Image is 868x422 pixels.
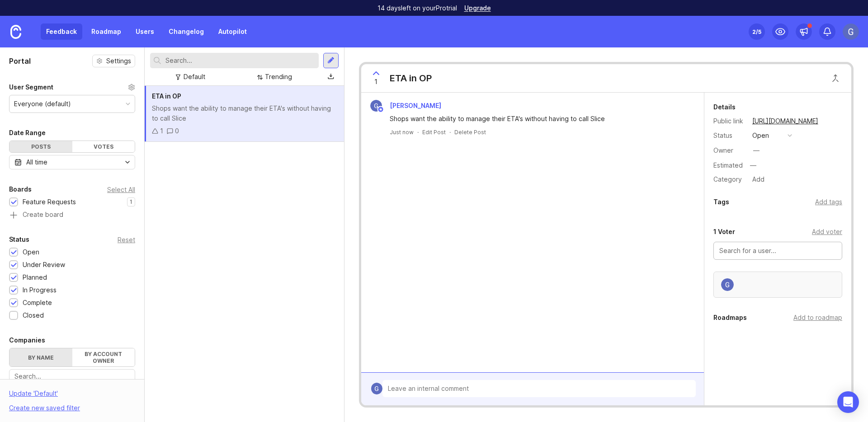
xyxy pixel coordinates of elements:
[749,23,765,40] button: 2/5
[118,237,135,242] div: Reset
[163,23,209,40] a: Changelog
[107,187,135,192] div: Select All
[752,131,769,141] div: open
[837,391,859,413] div: Open Intercom Messenger
[9,234,29,245] div: Status
[365,100,448,112] a: Gabrielle Giannella[PERSON_NAME]
[371,383,382,394] img: Gabrielle Giannella
[9,403,80,413] div: Create new saved filter
[165,56,315,66] input: Search...
[9,184,32,195] div: Boards
[713,131,745,141] div: Status
[26,157,47,167] div: All time
[9,82,53,93] div: User Segment
[9,141,72,152] div: Posts
[713,174,745,184] div: Category
[130,23,160,40] a: Users
[812,227,842,237] div: Add voter
[9,127,46,138] div: Date Range
[9,389,58,403] div: Update ' Default '
[843,23,859,40] img: Gabrielle Giannella
[175,126,179,136] div: 0
[23,260,65,270] div: Under Review
[713,226,735,237] div: 1 Voter
[377,106,384,113] img: member badge
[390,72,432,84] div: ETA in OP
[9,56,31,66] h1: Portal
[815,197,842,207] div: Add tags
[14,371,130,381] input: Search...
[713,116,745,126] div: Public link
[23,272,47,282] div: Planned
[145,86,344,142] a: ETA in OPShops want the ability to manage their ETA's without having to call Slice10
[160,126,163,136] div: 1
[454,128,486,136] div: Delete Post
[464,5,491,11] a: Upgrade
[713,162,743,169] div: Estimated
[745,173,767,185] a: Add
[390,114,686,124] div: Shops want the ability to manage their ETA's without having to call Slice
[9,335,45,346] div: Companies
[374,77,377,87] span: 1
[377,4,457,13] p: 14 days left on your Pro trial
[14,99,71,109] div: Everyone (default)
[753,145,759,155] div: —
[449,128,451,136] div: ·
[752,25,761,38] div: 2 /5
[9,211,135,220] a: Create board
[370,100,382,112] img: Gabrielle Giannella
[719,246,836,256] input: Search for a user...
[92,55,135,67] button: Settings
[750,115,821,127] a: [URL][DOMAIN_NAME]
[417,128,419,136] div: ·
[152,103,337,123] div: Shops want the ability to manage their ETA's without having to call Slice
[72,141,135,152] div: Votes
[213,23,252,40] a: Autopilot
[184,72,205,82] div: Default
[23,310,44,320] div: Closed
[713,102,736,113] div: Details
[86,23,127,40] a: Roadmap
[9,348,72,366] label: By name
[422,128,446,136] div: Edit Post
[72,348,135,366] label: By account owner
[750,173,767,185] div: Add
[10,25,21,39] img: Canny Home
[23,285,57,295] div: In Progress
[23,197,76,207] div: Feature Requests
[106,56,131,66] span: Settings
[713,312,747,323] div: Roadmaps
[23,298,52,308] div: Complete
[152,92,181,100] span: ETA in OP
[826,69,844,87] button: Close button
[713,145,745,155] div: Owner
[390,102,441,109] span: [PERSON_NAME]
[713,197,729,207] div: Tags
[721,278,734,291] img: Gabrielle Giannella
[265,72,292,82] div: Trending
[793,313,842,323] div: Add to roadmap
[390,128,414,136] a: Just now
[130,198,132,206] p: 1
[23,247,39,257] div: Open
[120,159,135,166] svg: toggle icon
[747,159,759,171] div: —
